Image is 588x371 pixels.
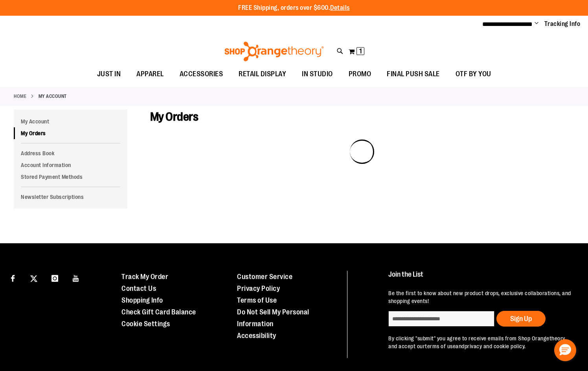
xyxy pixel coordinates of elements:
[69,271,83,285] a: Visit our Youtube page
[237,285,280,292] a: Privacy Policy
[465,343,526,349] a: privacy and cookie policy.
[121,308,196,316] a: Check Gift Card Balance
[39,93,67,100] strong: My Account
[14,191,127,203] a: Newsletter Subscriptions
[388,289,573,305] p: Be the first to know about new product drops, exclusive collaborations, and shopping events!
[150,110,198,123] span: My Orders
[223,42,325,61] img: Shop Orangetheory
[535,20,538,28] button: Account menu
[388,334,573,350] p: By clicking "submit" you agree to receive emails from Shop Orangetheory and accept our and
[379,65,448,83] a: FINAL PUSH SALE
[121,296,163,304] a: Shopping Info
[231,65,294,83] a: RETAIL DISPLAY
[237,273,292,281] a: Customer Service
[48,271,62,285] a: Visit our Instagram page
[544,20,581,28] a: Tracking Info
[510,315,532,323] span: Sign Up
[180,65,223,83] span: ACCESSORIES
[121,273,168,281] a: Track My Order
[237,308,309,328] a: Do Not Sell My Personal Information
[330,4,350,11] a: Details
[294,65,341,83] a: IN STUDIO
[27,271,41,285] a: Visit our X page
[97,65,121,83] span: JUST IN
[121,320,170,328] a: Cookie Settings
[121,285,156,292] a: Contact Us
[456,65,491,83] span: OTF BY YOU
[425,343,456,349] a: terms of use
[136,65,164,83] span: APPAREL
[14,93,26,100] a: Home
[341,65,379,83] a: PROMO
[89,65,129,83] a: JUST IN
[359,47,362,55] span: 1
[239,65,286,83] span: RETAIL DISPLAY
[496,311,546,327] button: Sign Up
[238,4,350,13] p: FREE Shipping, orders over $600.
[302,65,333,83] span: IN STUDIO
[237,296,277,304] a: Terms of Use
[388,271,573,285] h4: Join the List
[554,339,576,361] button: Hello, have a question? Let’s chat.
[14,159,127,171] a: Account Information
[237,332,276,340] a: Accessibility
[14,116,127,127] a: My Account
[30,275,37,282] img: Twitter
[349,65,371,83] span: PROMO
[14,127,127,139] a: My Orders
[387,65,440,83] span: FINAL PUSH SALE
[388,311,494,327] input: enter email
[6,271,20,285] a: Visit our Facebook page
[172,65,231,83] a: ACCESSORIES
[14,171,127,183] a: Stored Payment Methods
[14,147,127,159] a: Address Book
[129,65,172,83] a: APPAREL
[448,65,499,83] a: OTF BY YOU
